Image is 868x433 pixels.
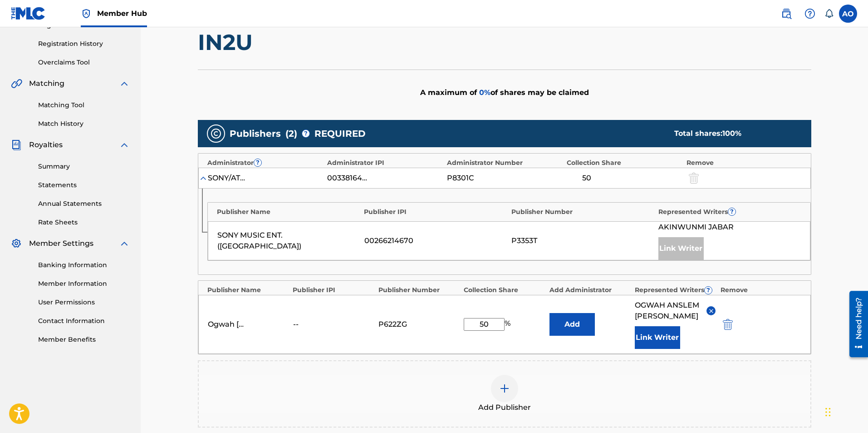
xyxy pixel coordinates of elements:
a: Rate Sheets [38,218,130,227]
div: Notifications [824,9,834,18]
div: P3353T [511,235,654,246]
span: ? [254,159,261,166]
div: Collection Share [464,285,545,295]
a: Matching Tool [38,100,130,110]
div: Represented Writers [635,285,716,295]
span: ? [728,208,736,215]
span: ? [302,130,309,137]
span: REQUIRED [314,127,366,140]
span: Publishers [230,127,281,140]
img: Top Rightsholder [81,8,92,19]
span: 0 % [479,88,490,97]
img: publishers [211,128,221,139]
img: MLC Logo [11,7,46,20]
div: Publisher Number [511,207,654,217]
img: expand [119,139,130,150]
a: Member Benefits [38,335,130,344]
a: Registration History [38,39,130,49]
div: A maximum of of shares may be claimed [198,70,811,115]
img: Member Settings [11,238,22,249]
img: add [499,383,510,394]
div: SONY MUSIC ENT. ([GEOGRAPHIC_DATA]) [217,230,360,252]
span: ? [705,287,712,294]
div: Help [801,5,819,23]
iframe: Chat Widget [823,389,868,433]
a: Match History [38,119,130,129]
a: Banking Information [38,260,130,270]
div: Publisher IPI [293,285,374,295]
button: Add [549,313,595,336]
span: Member Hub [97,8,147,19]
img: expand [119,78,130,89]
a: Member Information [38,279,130,289]
span: Matching [29,78,64,89]
div: Publisher IPI [364,207,507,217]
div: Publisher Name [207,285,289,295]
span: % [505,318,513,331]
span: Member Settings [29,238,93,249]
div: Remove [687,158,802,168]
img: search [781,8,792,19]
a: Statements [38,180,130,190]
div: Collection Share [567,158,682,168]
a: Contact Information [38,316,130,326]
div: Remove [721,285,802,295]
h1: IN2U [198,29,811,56]
div: Administrator [207,158,323,168]
button: Link Writer [635,326,680,349]
img: expand-cell-toggle [199,174,208,183]
img: remove-from-list-button [708,308,715,314]
div: Total shares: [674,128,793,139]
img: help [804,8,815,19]
div: Drag [825,398,831,426]
div: 00266214670 [364,235,507,246]
a: Annual Statements [38,199,130,209]
span: Royalties [29,139,63,150]
div: Represented Writers [658,207,801,217]
div: Administrator Number [447,158,562,168]
div: Administrator IPI [327,158,442,168]
a: Overclaims Tool [38,58,130,67]
a: Summary [38,162,130,171]
span: 100 % [722,129,741,138]
img: Matching [11,78,22,89]
img: 12a2ab48e56ec057fbd8.svg [723,319,733,330]
div: User Menu [839,5,857,23]
span: Add Publisher [478,402,531,413]
div: Publisher Number [378,285,460,295]
div: Add Administrator [549,285,631,295]
span: OGWAH ANSLEM [PERSON_NAME] [635,300,700,322]
a: User Permissions [38,298,130,307]
iframe: Resource Center [843,288,868,361]
span: ( 2 ) [285,127,297,140]
img: expand [119,238,130,249]
img: Royalties [11,139,22,150]
span: AKINWUNMI JABAR [658,222,734,233]
div: Publisher Name [217,207,360,217]
a: Public Search [777,5,795,23]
